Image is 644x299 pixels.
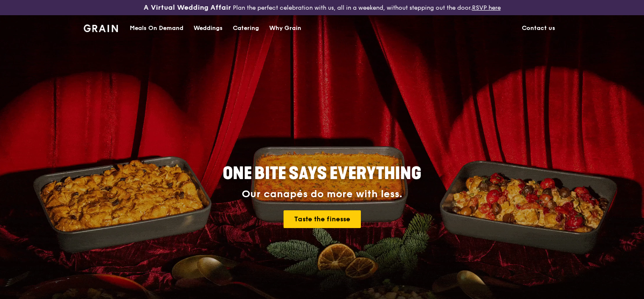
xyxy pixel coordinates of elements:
a: Catering [228,16,264,41]
h3: A Virtual Wedding Affair [144,3,231,12]
a: Contact us [517,16,560,41]
a: GrainGrain [84,15,118,40]
div: Plan the perfect celebration with us, all in a weekend, without stepping out the door. [107,3,537,12]
a: Why Grain [264,16,306,41]
a: Taste the finesse [284,210,361,228]
a: RSVP here [472,4,501,11]
a: Weddings [188,16,228,41]
div: Weddings [194,16,223,41]
div: Catering [233,16,259,41]
span: ONE BITE SAYS EVERYTHING [223,163,421,184]
div: Our canapés do more with less. [170,188,474,200]
div: Why Grain [269,16,301,41]
img: Grain [84,24,118,32]
div: Meals On Demand [130,16,183,41]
